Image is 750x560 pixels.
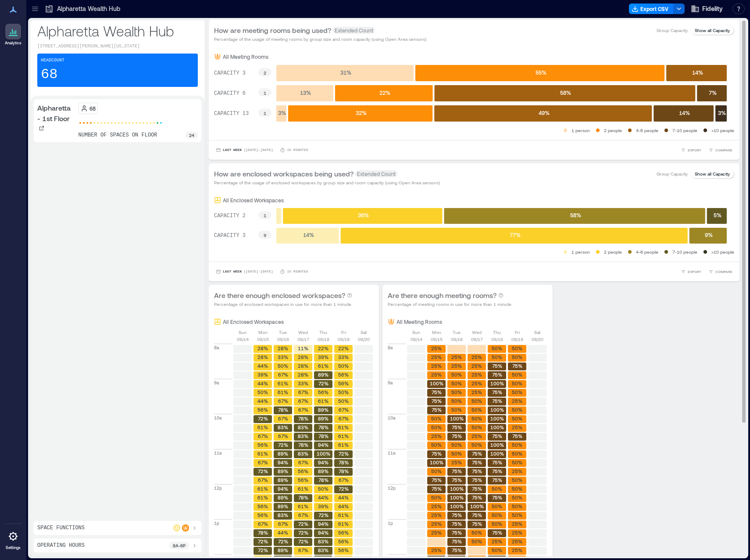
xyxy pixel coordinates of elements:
[431,336,443,343] p: 09/15
[41,66,57,83] p: 68
[451,372,462,377] text: 50%
[298,398,308,404] text: 67%
[431,468,442,474] text: 50%
[432,477,442,483] text: 75%
[5,40,21,46] p: Analytics
[355,170,397,177] span: Extended Count
[511,336,523,343] p: 09/19
[339,477,349,483] text: 67%
[512,459,522,465] text: 50%
[37,22,198,39] p: Alpharetta Wealth Hub
[214,449,222,456] p: 11a
[636,248,658,255] p: 4-6 people
[298,477,308,483] text: 56%
[257,451,268,456] text: 61%
[37,103,75,124] p: Alpharetta - 1st Floor
[338,336,350,343] p: 09/19
[239,329,246,336] p: Sun
[298,389,308,395] text: 67%
[432,451,442,456] text: 75%
[715,147,732,153] span: COMPARE
[318,495,329,500] text: 44%
[338,372,349,377] text: 56%
[657,27,688,34] p: Group Capacity
[318,503,329,509] text: 39%
[536,69,546,75] text: 55 %
[298,468,308,474] text: 56%
[451,354,462,360] text: 25%
[318,416,329,421] text: 89%
[492,354,502,360] text: 50%
[317,451,330,456] text: 100%
[451,389,462,395] text: 50%
[278,495,288,500] text: 89%
[492,398,502,404] text: 75%
[432,486,442,492] text: 75%
[452,468,462,474] text: 75%
[512,424,522,430] text: 25%
[214,169,354,179] p: How are enclosed workspaces being used?
[388,449,396,456] p: 11a
[258,477,268,483] text: 67%
[189,132,194,139] p: 24
[492,486,502,492] text: 50%
[492,433,502,439] text: 75%
[679,146,703,154] button: EXPORT
[472,468,482,474] text: 75%
[278,442,288,448] text: 72%
[707,267,734,276] button: COMPARE
[300,90,311,96] text: 13 %
[388,379,393,386] p: 9a
[278,110,286,116] text: 3 %
[257,372,268,377] text: 39%
[471,424,482,430] text: 50%
[679,267,703,276] button: EXPORT
[214,25,331,36] p: How are meeting rooms being used?
[451,442,462,448] text: 50%
[41,57,64,64] p: Headcount
[471,381,482,386] text: 25%
[257,363,268,369] text: 44%
[214,485,222,492] p: 12p
[303,232,314,238] text: 14 %
[560,90,571,96] text: 58 %
[278,424,288,430] text: 83%
[338,433,349,439] text: 61%
[278,372,288,377] text: 67%
[338,381,349,386] text: 56%
[279,329,287,336] p: Tue
[451,407,462,413] text: 50%
[510,232,521,238] text: 77 %
[214,90,246,97] text: CAPACITY 6
[490,424,504,430] text: 100%
[298,503,308,509] text: 61%
[490,442,504,448] text: 100%
[451,336,463,343] p: 09/16
[471,363,482,369] text: 25%
[340,69,351,75] text: 31 %
[339,451,349,456] text: 72%
[491,336,503,343] p: 09/18
[472,459,482,465] text: 75%
[2,21,24,48] a: Analytics
[512,468,522,474] text: 25%
[471,433,482,439] text: 25%
[432,398,442,404] text: 75%
[278,451,288,456] text: 89%
[512,363,522,369] text: 75%
[432,407,442,413] text: 75%
[430,381,443,386] text: 100%
[298,381,308,386] text: 33%
[298,354,308,360] text: 28%
[492,477,502,483] text: 75%
[492,459,502,465] text: 75%
[492,468,502,474] text: 75%
[453,329,461,336] p: Tue
[214,36,426,43] p: Percentage of the usage of meeting rooms by group size and room capacity (using Open Area sensors)
[339,486,349,492] text: 72%
[6,545,21,550] p: Settings
[714,212,721,218] text: 5 %
[672,248,697,255] p: 7-10 people
[318,486,329,492] text: 50%
[257,336,269,343] p: 09/15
